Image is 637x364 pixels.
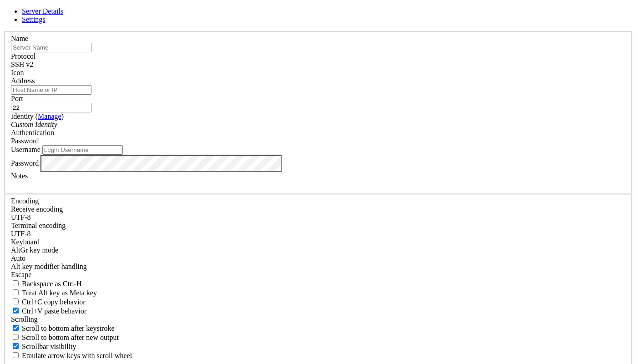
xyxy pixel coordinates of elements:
[13,298,19,304] input: Ctrl+C copy behavior
[22,324,115,332] span: Scroll to bottom after keystroke
[11,213,626,222] div: UTF-8
[38,112,61,120] a: Manage
[22,352,132,359] span: Emulate arrow keys with scroll wheel
[13,334,19,340] input: Scroll to bottom after new output
[11,69,24,76] label: Icon
[11,95,23,102] label: Port
[11,159,39,167] label: Password
[11,61,626,69] div: SSH v2
[11,280,82,288] label: If true, the backspace should send BS ('\x08', aka ^H). Otherwise the backspace key should send '...
[11,121,57,128] i: Custom Identity
[11,112,64,120] label: Identity
[11,230,31,238] span: UTF-8
[22,307,86,315] span: Ctrl+V paste behavior
[11,35,28,42] label: Name
[11,146,40,153] label: Username
[11,307,86,315] label: Ctrl+V pastes if true, sends ^V to host if false. Ctrl+Shift+V sends ^V to host if true, pastes i...
[11,213,31,221] span: UTF-8
[11,137,626,145] div: Password
[11,343,76,350] label: The vertical scrollbar mode.
[22,298,86,306] span: Ctrl+C copy behavior
[13,289,19,295] input: Treat Alt key as Meta key
[22,289,97,297] span: Treat Alt key as Meta key
[22,334,119,341] span: Scroll to bottom after new output
[11,324,115,332] label: Whether to scroll to the bottom on any keystroke.
[11,230,626,238] div: UTF-8
[11,103,91,112] input: Port Number
[11,121,626,129] div: Custom Identity
[11,222,66,229] label: The default terminal encoding. ISO-2022 enables character map translations (like graphics maps). ...
[11,52,35,60] label: Protocol
[11,197,39,205] label: Encoding
[13,352,19,358] input: Emulate arrow keys with scroll wheel
[11,43,91,52] input: Server Name
[11,61,33,68] span: SSH v2
[11,246,58,254] label: Set the expected encoding for data received from the host. If the encodings do not match, visual ...
[13,308,19,313] input: Ctrl+V paste behavior
[11,271,626,279] div: Escape
[11,289,97,297] label: Whether the Alt key acts as a Meta key or as a distinct Alt key.
[11,334,119,341] label: Scroll to bottom after new output.
[11,254,626,263] div: Auto
[11,137,39,145] span: Password
[11,129,54,136] label: Authentication
[13,280,19,286] input: Backspace as Ctrl-H
[35,112,64,120] span: ( )
[22,343,76,350] span: Scrollbar visibility
[11,77,35,85] label: Address
[11,205,63,213] label: Set the expected encoding for data received from the host. If the encodings do not match, visual ...
[13,343,19,349] input: Scrollbar visibility
[13,325,19,331] input: Scroll to bottom after keystroke
[11,315,38,323] label: Scrolling
[11,271,31,278] span: Escape
[11,254,25,262] span: Auto
[11,352,132,359] label: When using the alternative screen buffer, and DECCKM (Application Cursor Keys) is active, mouse w...
[11,263,87,270] label: Controls how the Alt key is handled. Escape: Send an ESC prefix. 8-Bit: Add 128 to the typed char...
[11,238,40,246] label: Keyboard
[42,145,123,155] input: Login Username
[22,15,45,23] a: Settings
[11,85,91,95] input: Host Name or IP
[11,172,28,180] label: Notes
[22,280,82,288] span: Backspace as Ctrl-H
[11,298,86,306] label: Ctrl-C copies if true, send ^C to host if false. Ctrl-Shift-C sends ^C to host if true, copies if...
[22,7,63,15] a: Server Details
